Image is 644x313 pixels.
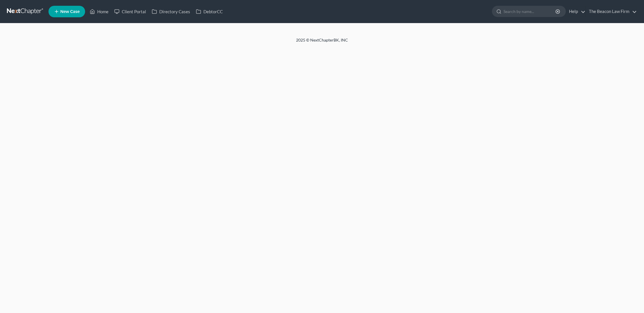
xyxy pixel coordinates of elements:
a: Client Portal [111,6,149,17]
a: Help [566,6,585,17]
a: Directory Cases [149,6,193,17]
input: Search by name... [503,6,556,17]
a: Home [87,6,111,17]
a: The Beacon Law Firm [586,6,637,17]
a: DebtorCC [193,6,226,17]
span: New Case [60,10,80,14]
div: 2025 © NextChapterBK, INC [158,37,486,48]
